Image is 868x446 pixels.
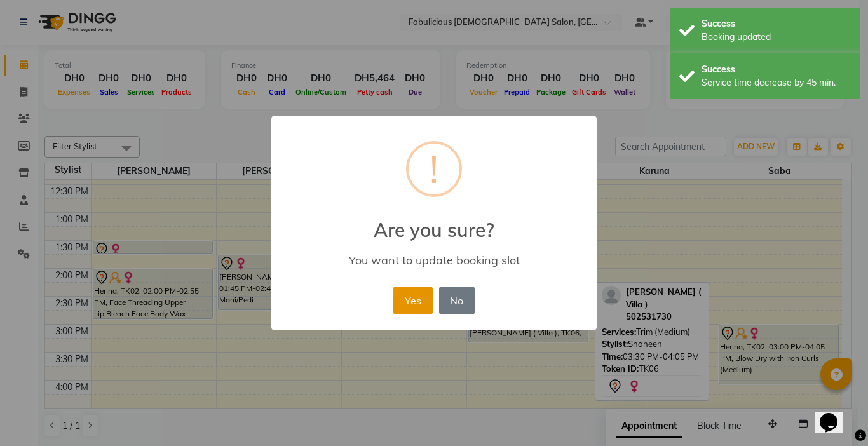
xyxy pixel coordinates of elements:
[702,17,851,30] div: Success
[702,30,851,44] div: Booking updated
[439,287,475,314] button: No
[393,287,432,314] button: Yes
[702,76,851,90] div: Service time decrease by 45 min.
[815,395,855,433] iframe: chat widget
[430,144,438,194] div: !
[290,253,578,267] div: You want to update booking slot
[271,203,597,241] h2: Are you sure?
[702,63,851,76] div: Success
